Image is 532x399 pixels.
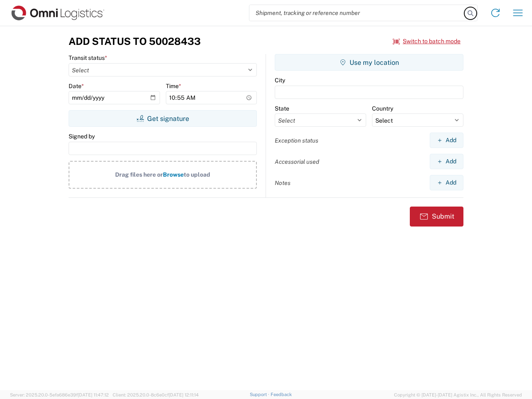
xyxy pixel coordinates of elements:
[275,137,318,144] label: Exception status
[69,35,201,47] h3: Add Status to 50028433
[430,175,463,190] button: Add
[372,105,393,112] label: Country
[394,391,522,399] span: Copyright © [DATE]-[DATE] Agistix Inc., All Rights Reserved
[430,133,463,148] button: Add
[275,105,289,112] label: State
[275,76,285,84] label: City
[69,82,84,90] label: Date
[69,54,107,62] label: Transit status
[275,158,319,165] label: Accessorial used
[69,110,257,127] button: Get signature
[166,82,181,90] label: Time
[69,133,95,140] label: Signed by
[184,171,210,178] span: to upload
[115,171,163,178] span: Drag files here or
[10,392,109,397] span: Server: 2025.20.0-5efa686e39f
[430,154,463,169] button: Add
[271,392,292,397] a: Feedback
[250,392,271,397] a: Support
[169,392,199,397] span: [DATE] 12:11:14
[275,179,291,187] label: Notes
[249,5,465,21] input: Shipment, tracking or reference number
[163,171,184,178] span: Browse
[410,207,463,227] button: Submit
[113,392,199,397] span: Client: 2025.20.0-8c6e0cf
[275,54,463,71] button: Use my location
[393,34,461,48] button: Switch to batch mode
[78,392,109,397] span: [DATE] 11:47:12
